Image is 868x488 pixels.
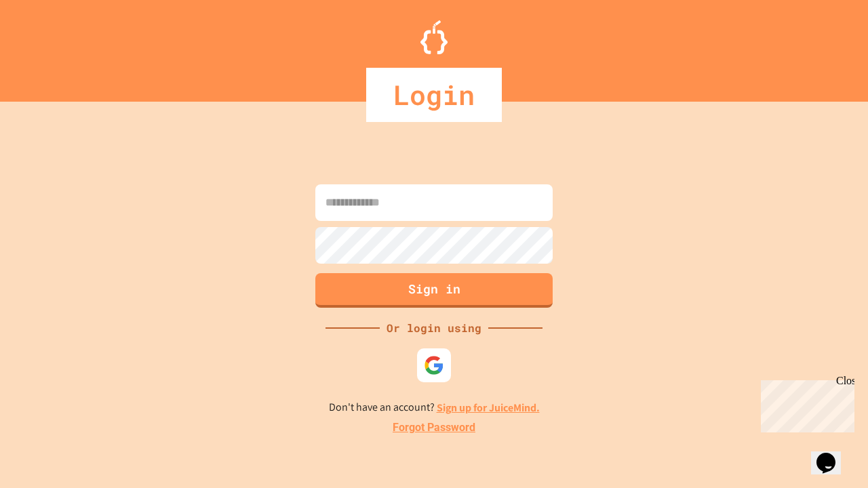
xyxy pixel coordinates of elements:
a: Forgot Password [393,420,475,436]
iframe: chat widget [811,434,854,474]
button: Sign in [315,273,553,308]
div: Login [366,68,502,122]
img: Logo.svg [420,20,448,54]
img: google-icon.svg [424,355,444,375]
iframe: chat widget [755,375,854,432]
div: Or login using [380,320,488,336]
p: Don't have an account? [329,399,540,416]
div: Chat with us now!Close [5,5,94,86]
a: Sign up for JuiceMind. [437,401,540,415]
